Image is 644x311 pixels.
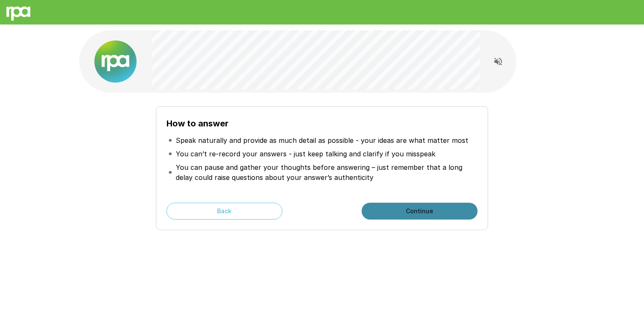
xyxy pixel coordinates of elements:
button: Continue [362,203,478,220]
button: Read questions aloud [490,53,507,70]
b: How to answer [166,118,228,129]
img: new%2520logo%2520(1).png [94,40,137,83]
button: Back [166,203,282,220]
p: You can’t re-record your answers - just keep talking and clarify if you misspeak [176,149,435,159]
p: You can pause and gather your thoughts before answering – just remember that a long delay could r... [176,162,476,182]
p: Speak naturally and provide as much detail as possible - your ideas are what matter most [176,135,468,145]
